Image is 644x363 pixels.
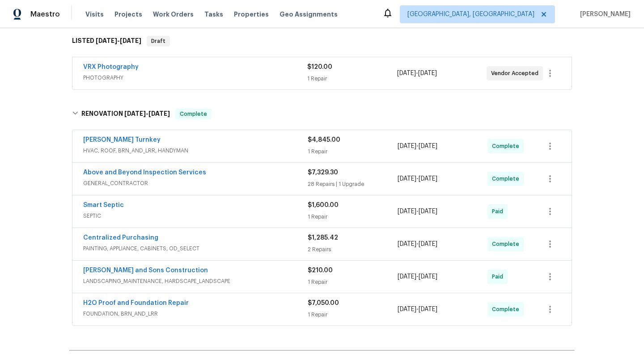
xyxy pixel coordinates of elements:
[398,305,437,314] span: -
[96,38,117,44] span: [DATE]
[148,37,169,46] span: Draft
[83,300,189,306] a: H2O Proof and Foundation Repair
[83,211,308,220] span: SEPTIC
[419,176,437,182] span: [DATE]
[419,208,437,215] span: [DATE]
[83,202,124,208] a: Smart Septic
[148,110,170,117] span: [DATE]
[308,267,333,274] span: $210.00
[492,142,523,151] span: Complete
[492,174,523,183] span: Complete
[83,244,308,253] span: PAINTING, APPLIANCE, CABINETS, OD_SELECT
[83,169,206,176] a: Above and Beyond Inspection Services
[398,306,416,312] span: [DATE]
[398,174,437,183] span: -
[83,73,307,82] span: PHOTOGRAPHY
[124,110,170,117] span: -
[398,241,416,247] span: [DATE]
[419,274,437,280] span: [DATE]
[308,169,338,176] span: $7,329.30
[308,245,398,254] div: 2 Repairs
[308,202,339,208] span: $1,600.00
[398,176,416,182] span: [DATE]
[398,143,416,149] span: [DATE]
[492,305,523,314] span: Complete
[308,278,398,287] div: 1 Repair
[398,272,437,281] span: -
[308,310,398,319] div: 1 Repair
[280,10,338,19] span: Geo Assignments
[308,212,398,221] div: 1 Repair
[307,74,397,83] div: 1 Repair
[81,109,170,119] h6: RENOVATION
[492,240,523,249] span: Complete
[307,64,332,70] span: $120.00
[398,240,437,249] span: -
[234,10,269,19] span: Properties
[83,146,308,155] span: HVAC, ROOF, BRN_AND_LRR, HANDYMAN
[83,179,308,188] span: GENERAL_CONTRACTOR
[85,10,104,19] span: Visits
[576,10,631,19] span: [PERSON_NAME]
[397,70,416,76] span: [DATE]
[83,277,308,286] span: LANDSCAPING_MAINTENANCE, HARDSCAPE_LANDSCAPE
[419,241,437,247] span: [DATE]
[492,272,507,281] span: Paid
[204,11,223,17] span: Tasks
[308,235,338,241] span: $1,285.42
[96,38,141,44] span: -
[83,267,208,274] a: [PERSON_NAME] and Sons Construction
[398,142,437,151] span: -
[114,10,142,19] span: Projects
[83,235,158,241] a: Centralized Purchasing
[492,207,507,216] span: Paid
[83,64,139,70] a: VRX Photography
[30,10,60,19] span: Maestro
[397,69,437,78] span: -
[419,143,437,149] span: [DATE]
[407,10,534,19] span: [GEOGRAPHIC_DATA], [GEOGRAPHIC_DATA]
[72,36,141,46] h6: LISTED
[69,100,575,128] div: RENOVATION [DATE]-[DATE]Complete
[308,147,398,156] div: 1 Repair
[69,27,575,55] div: LISTED [DATE]-[DATE]Draft
[308,300,339,306] span: $7,050.00
[83,309,308,318] span: FOUNDATION, BRN_AND_LRR
[120,38,141,44] span: [DATE]
[419,306,437,312] span: [DATE]
[83,137,161,143] a: [PERSON_NAME] Turnkey
[398,274,416,280] span: [DATE]
[308,137,340,143] span: $4,845.00
[153,10,194,19] span: Work Orders
[398,208,416,215] span: [DATE]
[308,180,398,189] div: 28 Repairs | 1 Upgrade
[418,70,437,76] span: [DATE]
[124,110,146,117] span: [DATE]
[176,110,211,118] span: Complete
[491,69,542,78] span: Vendor Accepted
[398,207,437,216] span: -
